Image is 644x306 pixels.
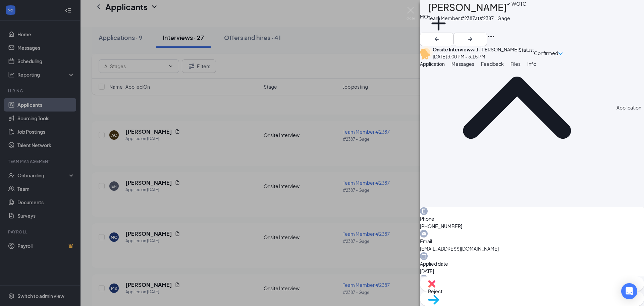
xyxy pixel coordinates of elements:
span: Phone [420,215,644,222]
div: Status : [519,46,534,60]
span: Feedback [481,61,504,67]
span: [PHONE_NUMBER] [420,222,644,230]
span: Reject [428,288,636,295]
span: Applied date [420,260,644,267]
div: with [PERSON_NAME] [433,46,519,53]
span: Email [420,237,644,245]
svg: Ellipses [487,33,495,41]
span: [DATE] [420,267,644,275]
div: [DATE] 3:00 PM - 3:15 PM [433,53,519,60]
svg: ArrowRight [466,35,474,43]
div: Open Intercom Messenger [621,283,637,299]
span: [EMAIL_ADDRESS][DOMAIN_NAME] [420,245,644,252]
span: Messages [451,61,474,67]
svg: ChevronUp [420,10,614,205]
b: Onsite Interview [433,46,471,52]
div: Team Member #2387 at #2387 - Gage [428,15,526,21]
span: Info [527,61,536,67]
button: PlusAdd a tag [428,13,449,41]
span: Confirmed [534,49,558,57]
svg: Plus [428,13,449,34]
button: ArrowRight [453,33,487,46]
div: MO [420,13,428,20]
div: Application [616,104,641,111]
span: down [558,51,563,56]
svg: ArrowLeftNew [433,35,441,43]
button: ArrowLeftNew [420,33,453,46]
span: Application [420,61,445,67]
span: Files [511,61,521,67]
